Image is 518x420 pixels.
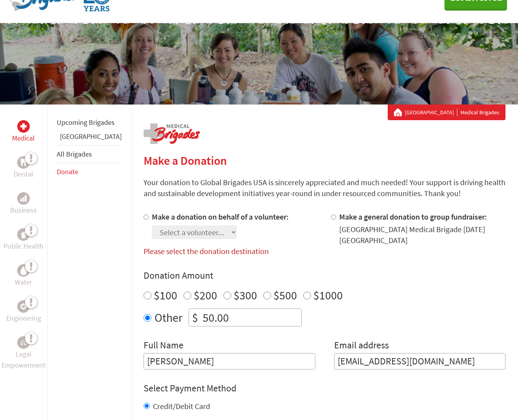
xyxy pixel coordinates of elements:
[12,133,35,144] p: Medical
[14,169,33,180] p: Dental
[144,382,505,395] h4: Select Payment Method
[154,288,177,303] label: $100
[334,339,389,353] label: Email address
[144,246,269,256] label: Please select the donation destination
[10,205,37,216] p: Business
[57,150,92,159] a: All Brigades
[194,288,217,303] label: $200
[155,308,182,326] label: Other
[57,114,122,131] li: Upcoming Brigades
[144,123,200,144] img: logo-medical.png
[57,118,115,127] a: Upcoming Brigades
[12,120,35,144] a: MedicalMedical
[2,336,45,371] a: Legal EmpowermentLegal Empowerment
[14,156,33,180] a: DentalDental
[144,339,183,353] label: Full Name
[57,163,122,180] li: Donate
[57,167,78,176] a: Donate
[17,192,30,205] div: Business
[20,303,27,310] img: Engineering
[20,123,27,130] img: Medical
[152,212,289,222] label: Make a donation on behalf of a volunteer:
[4,241,43,252] p: Public Health
[57,131,122,145] li: Panama
[394,108,499,116] div: Medical Brigades
[20,231,27,238] img: Public Health
[189,309,201,326] div: $
[6,300,41,324] a: EngineeringEngineering
[144,177,505,199] p: Your donation to Global Brigades USA is sincerely appreciated and much needed! Your support is dr...
[201,309,301,326] input: Enter Amount
[144,269,505,282] h4: Donation Amount
[144,353,315,370] input: Enter Full Name
[405,108,457,116] a: [GEOGRAPHIC_DATA]
[60,132,122,141] a: [GEOGRAPHIC_DATA]
[15,277,32,288] p: Water
[20,266,27,275] img: Water
[20,195,27,202] img: Business
[334,353,506,370] input: Your Email
[10,192,37,216] a: BusinessBusiness
[2,349,45,371] p: Legal Empowerment
[17,228,30,241] div: Public Health
[6,313,41,324] p: Engineering
[15,264,32,288] a: WaterWater
[273,288,297,303] label: $500
[313,288,343,303] label: $1000
[17,264,30,277] div: Water
[17,336,30,349] div: Legal Empowerment
[339,224,506,246] div: [GEOGRAPHIC_DATA] Medical Brigade [DATE] [GEOGRAPHIC_DATA]
[17,300,30,313] div: Engineering
[17,120,30,133] div: Medical
[4,228,43,252] a: Public HealthPublic Health
[153,401,210,411] label: Credit/Debit Card
[20,340,27,345] img: Legal Empowerment
[17,156,30,169] div: Dental
[339,212,487,222] label: Make a general donation to group fundraiser:
[234,288,257,303] label: $300
[57,145,122,163] li: All Brigades
[144,153,505,168] h2: Make a Donation
[20,159,27,166] img: Dental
